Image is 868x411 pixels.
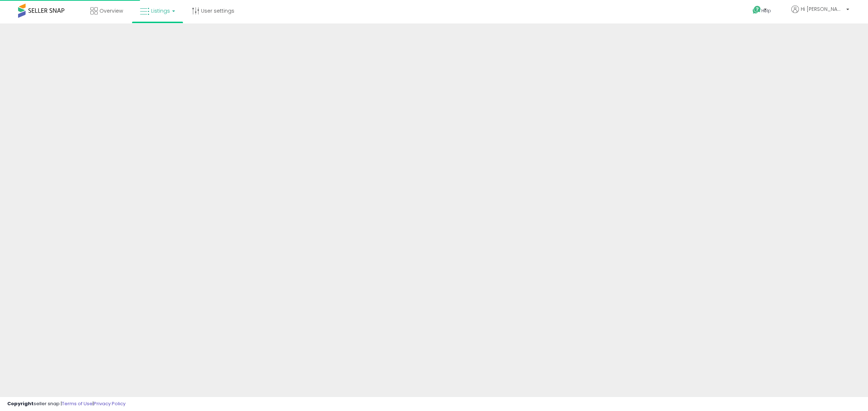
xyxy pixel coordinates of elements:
span: Overview [99,7,123,14]
a: Hi [PERSON_NAME] [791,5,849,22]
span: Listings [151,7,170,14]
i: Get Help [752,5,761,14]
span: Help [761,8,771,14]
span: Hi [PERSON_NAME] [801,5,844,13]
